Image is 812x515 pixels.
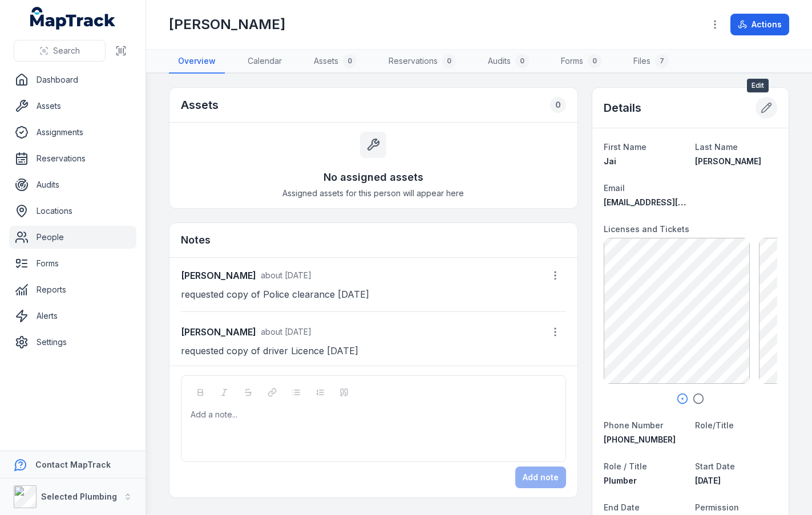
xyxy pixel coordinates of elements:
span: [PERSON_NAME] [695,156,761,166]
span: Role / Title [604,461,647,471]
a: Reservations0 [379,50,465,74]
strong: [PERSON_NAME] [181,269,256,282]
strong: [PERSON_NAME] [181,325,256,339]
button: Actions [730,14,789,35]
h3: No assigned assets [324,169,423,185]
a: Audits [9,173,136,196]
p: requested copy of driver Licence [DATE] [181,343,566,359]
a: Locations [9,200,136,222]
div: 0 [442,54,456,68]
a: Audits0 [479,50,538,74]
span: Search [53,45,80,56]
div: 0 [550,97,566,113]
span: Jai [604,156,616,166]
div: 0 [588,54,601,68]
span: Start Date [695,461,735,471]
span: Licenses and Tickets [604,224,689,234]
div: 0 [515,54,529,68]
time: 7/14/2025, 9:39:00 AM [261,327,312,336]
a: Files7 [624,50,678,74]
a: Dashboard [9,68,136,91]
span: Assigned assets for this person will appear here [282,188,464,199]
a: Reports [9,278,136,301]
a: Reservations [9,147,136,170]
a: Assignments [9,121,136,144]
span: about [DATE] [261,327,312,336]
span: [EMAIL_ADDRESS][DOMAIN_NAME] [604,197,741,207]
div: 7 [655,54,669,68]
h2: Details [604,100,641,116]
span: Email [604,183,625,193]
span: Last Name [695,142,738,152]
h2: Assets [181,97,219,113]
a: Overview [169,50,225,74]
button: Search [14,40,106,62]
span: Permission [695,502,739,512]
span: [DATE] [695,476,721,485]
p: requested copy of Police clearance [DATE] [181,286,566,302]
span: [PHONE_NUMBER] [604,435,676,444]
a: Forms [9,252,136,275]
a: Settings [9,331,136,354]
h3: Notes [181,232,211,248]
span: First Name [604,142,647,152]
span: End Date [604,502,640,512]
strong: Selected Plumbing [41,492,117,501]
a: Assets0 [305,50,366,74]
strong: Contact MapTrack [35,460,111,469]
a: People [9,226,136,249]
time: 7/22/2024, 12:00:00 AM [695,476,721,485]
a: Forms0 [552,50,611,74]
time: 7/14/2025, 9:36:31 AM [261,270,312,280]
div: 0 [343,54,357,68]
span: Phone Number [604,420,663,430]
span: about [DATE] [261,270,312,280]
h1: [PERSON_NAME] [169,15,285,34]
span: Role/Title [695,420,734,430]
a: Assets [9,95,136,117]
a: Calendar [239,50,291,74]
a: MapTrack [30,7,116,30]
a: Alerts [9,305,136,327]
span: Edit [747,79,769,92]
span: Plumber [604,476,637,485]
